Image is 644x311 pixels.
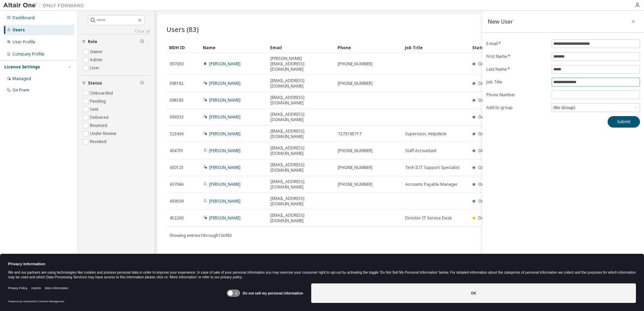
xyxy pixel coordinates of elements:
[140,39,144,44] span: Clear filter
[203,42,265,53] div: Name
[488,19,513,24] div: New User
[169,233,232,238] span: Showing entries 1 through 10 of 83
[82,29,150,34] a: Clear all
[4,64,40,70] div: License Settings
[169,215,184,221] span: 452260
[478,198,501,204] span: Onboarded
[90,105,100,113] label: Sent
[209,80,240,86] a: [PERSON_NAME]
[338,148,373,153] span: [PHONE_NUMBER]
[90,56,104,64] label: Admin
[337,42,399,53] div: Phone
[338,81,373,86] span: [PHONE_NUMBER]
[270,145,332,156] span: [EMAIL_ADDRESS][DOMAIN_NAME]
[608,116,640,128] button: Submit
[478,181,501,187] span: Onboarded
[270,179,332,190] span: [EMAIL_ADDRESS][DOMAIN_NAME]
[270,129,332,139] span: [EMAIL_ADDRESS][DOMAIN_NAME]
[270,112,332,123] span: [EMAIL_ADDRESS][DOMAIN_NAME]
[209,148,240,153] a: [PERSON_NAME]
[169,61,184,67] span: 397030
[478,80,501,86] span: Onboarded
[169,131,184,137] span: 323436
[338,165,373,170] span: [PHONE_NUMBER]
[552,104,576,111] div: (No Group)
[169,42,197,53] div: MDH ID
[405,131,446,137] span: Supervisor, Helpdesk
[140,80,144,86] span: Clear filter
[478,97,501,103] span: Onboarded
[270,56,332,72] span: [PERSON_NAME][EMAIL_ADDRESS][DOMAIN_NAME]
[486,67,548,72] label: Last Name
[486,105,548,110] label: Add to group
[12,27,25,33] div: Users
[169,148,184,153] span: 404701
[82,76,150,91] button: Status
[338,61,373,67] span: [PHONE_NUMBER]
[12,51,44,57] div: Company Profile
[338,131,361,137] span: 7273195717
[90,130,118,138] label: Under Review
[405,182,458,187] span: Accounts Payable Manager
[3,2,88,9] img: Altair One
[90,97,107,105] label: Pending
[209,165,240,170] a: [PERSON_NAME]
[82,34,150,49] button: Role
[270,42,332,53] div: Email
[169,81,184,86] span: 398182
[90,122,108,130] label: Bounced
[12,76,31,81] div: Managed
[270,162,332,173] span: [EMAIL_ADDRESS][DOMAIN_NAME]
[90,64,101,72] label: User
[405,215,452,221] span: Director IT Service Desk
[270,95,332,106] span: [EMAIL_ADDRESS][DOMAIN_NAME]
[169,98,184,103] span: 398183
[90,89,114,97] label: Onboarded
[169,199,184,204] span: 439509
[88,80,102,86] span: Status
[478,131,501,137] span: Onboarded
[12,39,35,45] div: User Profile
[90,113,110,122] label: Delivered
[478,114,501,120] span: Onboarded
[169,165,184,170] span: 430125
[169,182,184,187] span: 437066
[552,104,640,112] div: (No Group)
[478,165,501,170] span: Onboarded
[486,92,548,98] label: Phone Number
[472,42,598,53] div: Status
[209,61,240,67] a: [PERSON_NAME]
[12,88,29,93] div: On Prem
[209,198,240,204] a: [PERSON_NAME]
[209,114,240,120] a: [PERSON_NAME]
[209,97,240,103] a: [PERSON_NAME]
[169,114,184,120] span: 399333
[209,181,240,187] a: [PERSON_NAME]
[478,148,501,153] span: Onboarded
[90,48,104,56] label: Owner
[405,165,459,170] span: Tech II IT Support Specialist
[88,39,97,44] span: Role
[12,15,35,21] div: Dashboard
[486,54,548,59] label: First Name
[209,215,240,221] a: [PERSON_NAME]
[478,215,497,221] span: Delivered
[270,78,332,89] span: [EMAIL_ADDRESS][DOMAIN_NAME]
[270,196,332,207] span: [EMAIL_ADDRESS][DOMAIN_NAME]
[405,148,437,153] span: Staff Accountant
[270,213,332,223] span: [EMAIL_ADDRESS][DOMAIN_NAME]
[405,42,467,53] div: Job Title
[166,25,199,34] span: Users (83)
[90,138,108,146] label: Revoked
[338,182,373,187] span: [PHONE_NUMBER]
[486,41,548,46] label: E-mail
[486,79,548,85] label: Job Title
[478,61,501,67] span: Onboarded
[209,131,240,137] a: [PERSON_NAME]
